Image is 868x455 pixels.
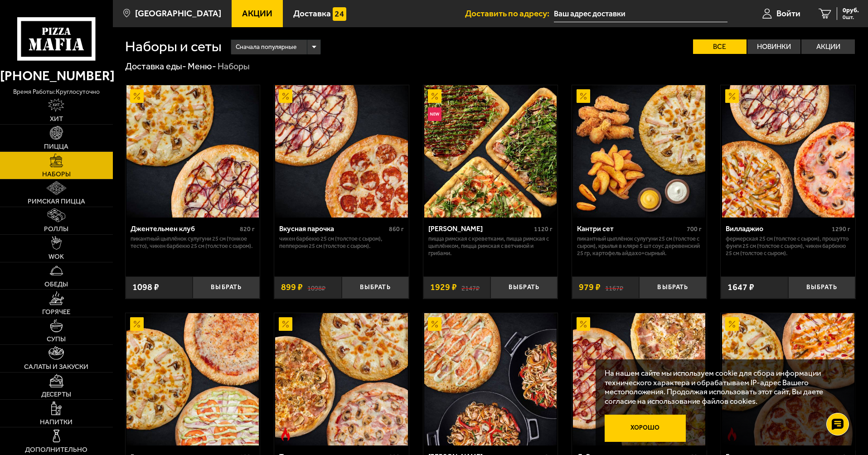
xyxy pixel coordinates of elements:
img: Мама Миа [424,85,557,218]
span: Дополнительно [25,446,87,453]
span: Сначала популярные [236,39,296,56]
span: Обеды [44,281,68,288]
img: Трио из Рио [275,313,407,445]
a: АкционныйДаВинчи сет [572,313,707,445]
a: АкционныйВилла Капри [423,313,558,445]
div: Наборы [218,61,250,73]
div: Вилладжио [726,224,829,233]
button: Хорошо [605,415,686,442]
span: 1098 ₽ [132,283,159,292]
span: Пицца [44,143,68,150]
button: Выбрать [788,276,855,299]
s: 2147 ₽ [461,283,480,292]
a: АкционныйОстрое блюдоТрио из Рио [274,313,409,445]
p: Чикен Барбекю 25 см (толстое с сыром), Пепперони 25 см (толстое с сыром). [279,235,404,250]
img: Вилладжио [722,85,854,218]
label: Все [693,39,747,54]
a: Меню- [188,61,216,72]
a: АкционныйКантри сет [572,85,707,218]
button: Выбрать [193,276,260,299]
span: 1929 ₽ [430,283,457,292]
span: 700 г [687,225,702,233]
span: Напитки [40,419,73,426]
div: Кантри сет [577,224,684,233]
span: 0 руб. [843,7,859,14]
p: Фермерская 25 см (толстое с сыром), Прошутто Фунги 25 см (толстое с сыром), Чикен Барбекю 25 см (... [726,235,850,257]
img: Акционный [577,89,590,103]
p: На нашем сайте мы используем cookie для сбора информации технического характера и обрабатываем IP... [605,368,842,406]
label: Новинки [747,39,801,54]
p: Пикантный цыплёнок сулугуни 25 см (тонкое тесто), Чикен Барбекю 25 см (толстое с сыром). [131,235,255,250]
span: Супы [47,336,66,343]
input: Ваш адрес доставки [554,5,727,22]
img: Акционный [279,317,292,331]
span: Десерты [41,391,71,398]
span: Наборы [42,171,71,178]
span: Роллы [44,226,68,232]
span: Акции [242,9,272,18]
span: 899 ₽ [281,283,303,292]
img: Кантри сет [573,85,705,218]
a: АкционныйВкусная парочка [274,85,409,218]
img: Беатриче [722,313,854,445]
span: 1120 г [534,225,553,233]
div: [PERSON_NAME] [428,224,532,233]
span: Войти [776,9,800,18]
img: Вкусная парочка [275,85,407,218]
button: Выбрать [342,276,409,299]
a: АкционныйНовинкаМама Миа [423,85,558,218]
img: Новинка [428,107,441,121]
span: Доставить по адресу: [465,9,554,18]
span: 1290 г [832,225,850,233]
img: Акционный [428,317,441,331]
span: 860 г [389,225,404,233]
img: Острое блюдо [279,427,292,441]
span: Доставка [293,9,331,18]
img: Акционный [279,89,292,103]
img: Акционный [577,317,590,331]
h1: Наборы и сеты [125,39,222,54]
img: Джентельмен клуб [126,85,259,218]
span: Римская пицца [28,198,85,205]
span: Салаты и закуски [24,363,88,370]
span: WOK [48,253,64,260]
span: Горячее [42,309,70,315]
img: Акционный [725,89,739,103]
span: 1647 ₽ [727,283,754,292]
div: Джентельмен клуб [131,224,238,233]
div: Вкусная парочка [279,224,387,233]
a: АкционныйВилладжио [721,85,855,218]
button: Выбрать [490,276,558,299]
span: Хит [50,116,63,122]
a: Доставка еды- [125,61,186,72]
img: Вилла Капри [424,313,557,445]
a: АкционныйДжентельмен клуб [126,85,260,218]
img: 15daf4d41897b9f0e9f617042186c801.svg [333,7,346,21]
s: 1167 ₽ [605,283,623,292]
span: 820 г [240,225,255,233]
img: Акционный [130,317,144,331]
img: Акционный [428,89,441,103]
p: Пикантный цыплёнок сулугуни 25 см (толстое с сыром), крылья в кляре 5 шт соус деревенский 25 гр, ... [577,235,702,257]
img: Акционный [725,317,739,331]
span: 979 ₽ [579,283,601,292]
label: Акции [801,39,855,54]
span: 0 шт. [843,15,859,20]
s: 1098 ₽ [307,283,325,292]
img: 3 пиццы [126,313,259,445]
img: ДаВинчи сет [573,313,705,445]
p: Пицца Римская с креветками, Пицца Римская с цыплёнком, Пицца Римская с ветчиной и грибами. [428,235,553,257]
button: Выбрать [639,276,706,299]
span: [GEOGRAPHIC_DATA] [135,9,221,18]
a: Акционный3 пиццы [126,313,260,445]
a: АкционныйОстрое блюдоБеатриче [721,313,855,445]
img: Акционный [130,89,144,103]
